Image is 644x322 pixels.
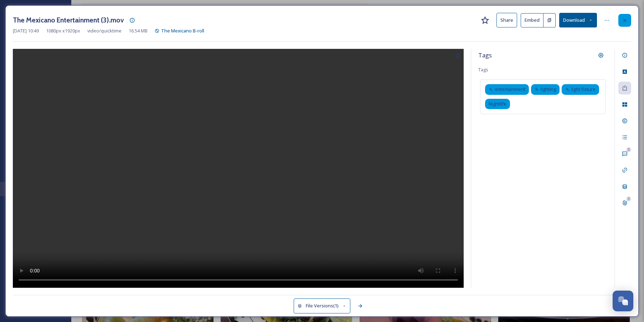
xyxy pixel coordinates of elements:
[626,147,631,152] div: 0
[626,196,631,201] div: 0
[559,13,597,27] button: Download
[496,13,517,27] button: Share
[613,291,633,311] button: Open Chat
[495,86,525,93] span: entertainment
[294,298,351,313] button: File Versions(1)
[129,27,148,34] span: 16.54 MB
[541,86,556,93] span: lighting
[13,27,39,34] span: [DATE] 10:49
[521,13,543,27] button: Embed
[161,27,204,34] span: The Mexicano B-roll
[13,15,124,25] h3: The Mexicano Entertainment (3).mov
[478,66,488,73] span: Tags
[571,86,596,93] span: light fixture
[478,51,492,60] span: Tags
[489,101,506,107] span: Nightlife
[46,27,80,34] span: 1080 px x 1920 px
[87,27,122,34] span: video/quicktime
